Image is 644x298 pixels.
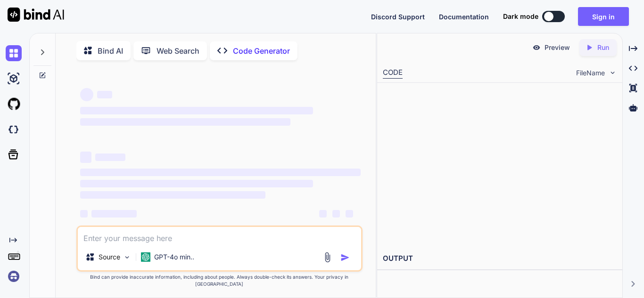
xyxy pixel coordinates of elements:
[545,43,570,52] p: Preview
[123,253,131,261] img: Pick Models
[383,67,403,79] div: CODE
[332,210,340,217] span: ‌
[80,118,290,126] span: ‌
[371,12,425,22] button: Discord Support
[141,252,150,262] img: GPT-4o mini
[97,91,112,98] span: ‌
[6,45,22,61] img: chat
[80,191,265,199] span: ‌
[340,253,350,262] img: icon
[503,12,538,21] span: Dark mode
[98,45,123,56] p: Bind AI
[578,7,629,26] button: Sign in
[95,153,125,161] span: ‌
[439,13,489,21] span: Documentation
[6,121,22,137] img: darkCloudIdeIcon
[76,274,363,288] p: Bind can provide inaccurate information, including about people. Always double-check its answers....
[371,13,425,21] span: Discord Support
[377,248,622,270] h2: OUTPUT
[91,210,137,217] span: ‌
[157,45,199,56] p: Web Search
[6,96,22,112] img: githubLight
[99,252,120,262] p: Source
[6,268,22,284] img: signin
[80,152,91,163] span: ‌
[319,210,327,217] span: ‌
[597,43,609,52] p: Run
[6,71,22,87] img: ai-studio
[80,169,361,176] span: ‌
[439,12,489,22] button: Documentation
[322,252,333,263] img: attachment
[532,43,541,52] img: preview
[576,68,605,78] span: FileName
[80,107,313,114] span: ‌
[80,88,93,101] span: ‌
[346,210,353,217] span: ‌
[80,210,88,217] span: ‌
[233,45,290,56] p: Code Generator
[154,252,194,262] p: GPT-4o min..
[609,69,617,77] img: chevron down
[8,8,64,22] img: Bind AI
[80,180,313,187] span: ‌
